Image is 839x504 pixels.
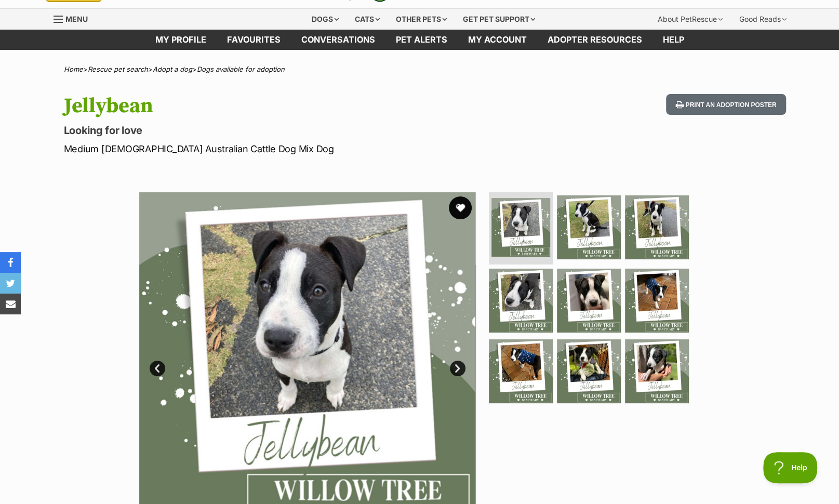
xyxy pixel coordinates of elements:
[64,142,503,156] p: Medium [DEMOGRAPHIC_DATA] Australian Cattle Dog Mix Dog
[145,30,217,50] a: My profile
[650,9,730,30] div: About PetRescue
[54,9,95,28] a: Menu
[557,195,621,259] img: Photo of Jellybean
[557,269,621,333] img: Photo of Jellybean
[88,65,148,73] a: Rescue pet search
[217,30,291,50] a: Favourites
[65,15,88,23] span: Menu
[153,65,192,73] a: Adopt a dog
[449,196,472,219] button: favourite
[197,65,285,73] a: Dogs available for adoption
[652,30,695,50] a: Help
[557,339,621,403] img: Photo of Jellybean
[389,9,454,30] div: Other pets
[291,30,385,50] a: conversations
[763,452,818,483] iframe: Help Scout Beacon - Open
[625,269,689,333] img: Photo of Jellybean
[348,9,387,30] div: Cats
[625,195,689,259] img: Photo of Jellybean
[491,198,550,257] img: Photo of Jellybean
[64,123,503,138] p: Looking for love
[456,9,542,30] div: Get pet support
[450,361,465,376] a: Next
[64,94,503,118] h1: Jellybean
[150,361,165,376] a: Prev
[732,9,794,30] div: Good Reads
[38,65,802,73] div: > > >
[304,9,346,30] div: Dogs
[385,30,458,50] a: Pet alerts
[625,339,689,403] img: Photo of Jellybean
[489,269,553,333] img: Photo of Jellybean
[537,30,652,50] a: Adopter resources
[489,339,553,403] img: Photo of Jellybean
[64,65,83,73] a: Home
[666,94,785,115] button: Print an adoption poster
[458,30,537,50] a: My account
